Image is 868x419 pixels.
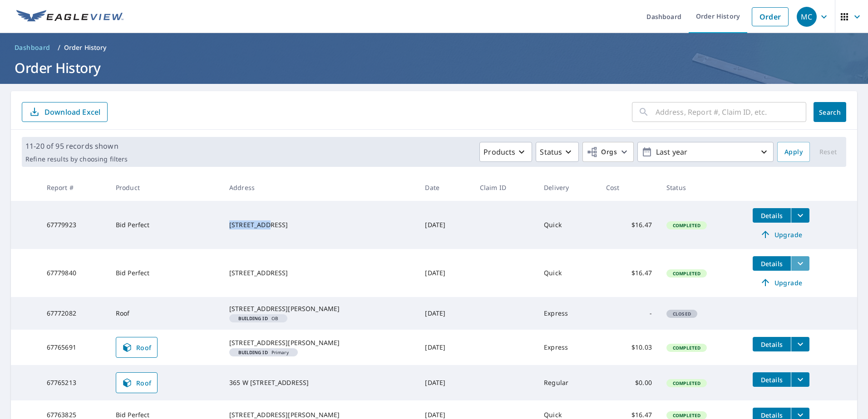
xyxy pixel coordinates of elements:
[753,256,791,271] button: detailsBtn-67779840
[108,174,222,201] th: Product
[16,10,123,24] img: EV Logo
[58,42,60,53] li: /
[599,365,659,400] td: $0.00
[116,337,158,358] a: Roof
[753,227,809,242] a: Upgrade
[229,304,410,313] div: [STREET_ADDRESS][PERSON_NAME]
[238,316,268,321] em: Building ID
[473,174,537,201] th: Claim ID
[108,201,222,249] td: Bid Perfect
[108,249,222,297] td: Bid Perfect
[758,211,785,220] span: Details
[44,107,100,117] p: Download Excel
[39,365,108,400] td: 67765213
[418,201,472,249] td: [DATE]
[821,108,839,117] span: Search
[39,201,108,249] td: 67779923
[418,249,472,297] td: [DATE]
[637,142,774,162] button: Last year
[758,229,804,240] span: Upgrade
[537,297,599,330] td: Express
[229,378,410,387] div: 365 W [STREET_ADDRESS]
[753,275,809,290] a: Upgrade
[15,43,50,52] span: Dashboard
[25,141,128,151] p: 11-20 of 95 records shown
[667,345,706,351] span: Completed
[11,40,857,55] nav: breadcrumb
[599,201,659,249] td: $16.47
[758,340,785,349] span: Details
[667,311,696,317] span: Closed
[39,330,108,365] td: 67765691
[229,268,410,278] div: [STREET_ADDRESS]
[814,102,846,122] button: Search
[540,146,562,157] p: Status
[667,222,706,229] span: Completed
[418,297,472,330] td: [DATE]
[753,208,791,223] button: detailsBtn-67779923
[587,146,617,158] span: Orgs
[64,43,107,52] p: Order History
[108,297,222,330] td: Roof
[238,350,268,355] em: Building ID
[599,174,659,201] th: Cost
[758,259,785,268] span: Details
[229,338,410,347] div: [STREET_ADDRESS][PERSON_NAME]
[599,297,659,330] td: -
[667,380,706,386] span: Completed
[599,330,659,365] td: $10.03
[537,365,599,400] td: Regular
[656,99,806,125] input: Address, Report #, Claim ID, etc.
[582,142,634,162] button: Orgs
[753,337,791,351] button: detailsBtn-67765691
[122,342,152,353] span: Roof
[791,372,809,387] button: filesDropdownBtn-67765213
[22,102,108,122] button: Download Excel
[418,174,472,201] th: Date
[229,220,410,229] div: [STREET_ADDRESS]
[233,350,294,355] span: Primary
[537,249,599,297] td: Quick
[222,174,418,201] th: Address
[233,316,284,321] span: OB
[797,7,817,27] div: MC
[537,174,599,201] th: Delivery
[39,174,108,201] th: Report #
[418,365,472,400] td: [DATE]
[758,375,785,384] span: Details
[659,174,745,201] th: Status
[599,249,659,297] td: $16.47
[791,337,809,351] button: filesDropdownBtn-67765691
[11,40,54,55] a: Dashboard
[11,58,857,77] h1: Order History
[418,330,472,365] td: [DATE]
[752,7,789,26] a: Order
[667,412,706,419] span: Completed
[116,372,158,393] a: Roof
[536,142,579,162] button: Status
[652,144,759,160] p: Last year
[479,142,532,162] button: Products
[39,297,108,330] td: 67772082
[758,277,804,288] span: Upgrade
[537,201,599,249] td: Quick
[753,372,791,387] button: detailsBtn-67765213
[667,270,706,277] span: Completed
[777,142,810,162] button: Apply
[537,330,599,365] td: Express
[784,146,803,158] span: Apply
[791,256,809,271] button: filesDropdownBtn-67779840
[122,377,152,388] span: Roof
[25,155,128,163] p: Refine results by choosing filters
[483,146,515,157] p: Products
[39,249,108,297] td: 67779840
[791,208,809,223] button: filesDropdownBtn-67779923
